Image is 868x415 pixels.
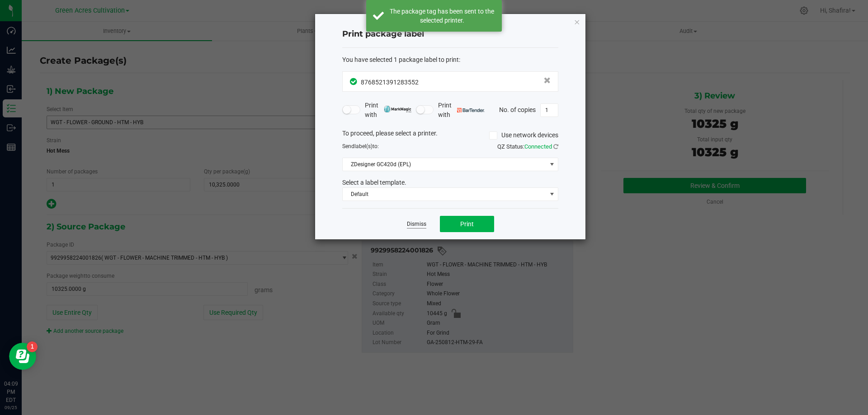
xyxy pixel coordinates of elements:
[342,28,558,40] h4: Print package label
[407,220,426,228] a: Dismiss
[342,56,459,63] span: You have selected 1 package label to print
[354,143,373,149] span: label(s)
[342,55,558,65] div: :
[335,178,565,187] div: Select a label template.
[27,341,38,352] iframe: Resource center unread badge
[389,7,495,25] div: The package tag has been sent to the selected printer.
[457,108,485,112] img: bartender.png
[343,158,547,171] span: ZDesigner GC420d (EPL)
[342,143,379,149] span: Send to:
[497,143,558,150] span: QZ Status:
[438,101,485,120] span: Print with
[361,79,419,86] span: 8768521391283552
[460,220,474,228] span: Print
[489,131,558,140] label: Use network devices
[499,106,536,113] span: No. of copies
[440,216,494,232] button: Print
[350,77,359,86] span: In Sync
[365,101,411,120] span: Print with
[335,129,565,142] div: To proceed, please select a printer.
[524,143,552,150] span: Connected
[9,343,36,370] iframe: Resource center
[343,188,547,201] span: Default
[384,106,411,112] img: mark_magic_cybra.png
